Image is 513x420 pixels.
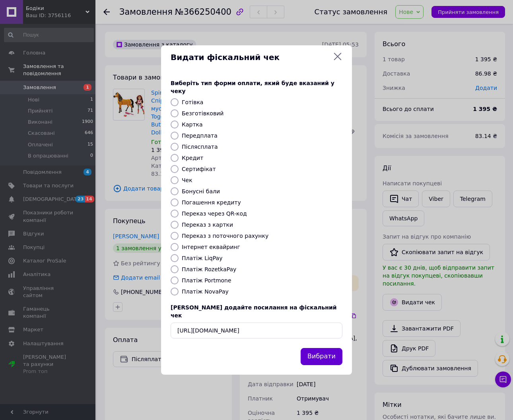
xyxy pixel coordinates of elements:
[182,144,218,150] label: Післясплата
[171,304,337,319] span: [PERSON_NAME] додайте посилання на фіскальний чек
[182,277,231,284] label: Платіж Portmone
[182,121,203,128] label: Картка
[182,99,203,105] label: Готівка
[301,348,342,365] button: Вибрати
[182,166,216,172] label: Сертифікат
[182,177,192,183] label: Чек
[182,233,268,239] label: Переказ з поточного рахунку
[182,255,222,261] label: Платіж LiqPay
[171,52,330,63] span: Видати фіскальний чек
[171,80,334,94] span: Виберіть тип форми оплати, який буде вказаний у чеку
[182,222,233,228] label: Переказ з картки
[182,132,218,139] label: Передплата
[182,188,220,194] label: Бонусні бали
[182,199,241,206] label: Погашення кредиту
[182,110,223,117] label: Безготівковий
[182,155,203,161] label: Кредит
[182,210,247,217] label: Переказ через QR-код
[171,323,342,338] input: URL чека
[182,266,236,272] label: Платіж RozetkaPay
[182,288,229,295] label: Платіж NovaPay
[182,244,240,250] label: Інтернет еквайринг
